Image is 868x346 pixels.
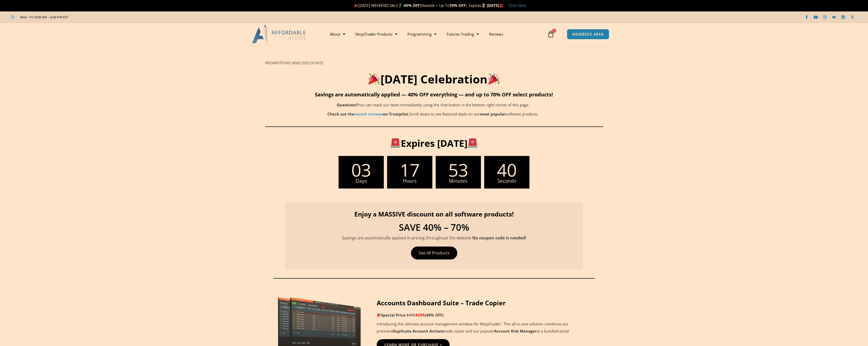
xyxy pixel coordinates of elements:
[484,179,529,183] span: Seconds
[436,161,481,179] span: 53
[291,102,576,109] p: You can reach our team immediately using the chat button in the bottom right corner of this page.
[293,223,575,232] h4: SAVE 40% – 70%
[339,179,384,183] span: Days
[398,4,402,7] img: 🏌️‍♂️
[567,29,609,39] a: MEMBERS AREA
[552,29,556,33] span: 0
[327,111,409,117] strong: Check out the on Trustpilot.
[436,179,481,183] span: Minutes
[265,61,603,65] h6: PROMOTIONS AND DISCOUNTS
[472,235,526,241] strong: No coupon code is needed!
[339,161,384,179] span: 03
[377,313,381,317] img: 🎉
[292,137,576,149] h3: Expires [DATE]
[449,3,466,8] strong: 70% OFF
[293,235,575,241] p: Savings are automatically applied in pricing throughout the website.
[19,14,68,20] span: Mon - Fri: 8:00 AM – 6:00 PM EST
[499,4,503,7] img: 🏭
[572,32,604,36] span: MEMBERS AREA
[377,312,405,318] strong: Special Price
[406,312,416,318] span: $495
[484,161,529,179] span: 40
[425,312,444,318] b: (40% OFF)
[411,247,457,259] a: See All Products
[325,28,546,40] nav: Menu
[480,111,506,117] b: most popular
[337,102,358,107] b: Questions?
[404,3,420,8] strong: 40% OFF
[350,28,402,40] a: NinjaTrader Products
[368,73,380,84] img: 🎉
[291,111,576,118] p: Scroll down to see featured deals on our software products.
[416,312,425,318] span: $295
[393,328,444,334] strong: Duplicate Account Actions
[354,111,383,117] a: recent reviews
[354,4,358,7] img: 🎉
[441,28,484,40] a: Futures Trading
[391,138,400,148] img: 🚨
[508,3,526,8] a: Click Here
[387,179,432,183] span: Hours
[387,161,432,179] span: 17
[540,27,562,41] a: 0
[494,328,537,334] strong: Account Risk Manager
[484,28,508,40] a: Reviews
[293,210,575,218] h4: Enjoy a MASSIVE discount on all software products!
[265,72,603,87] h2: [DATE] Celebration
[325,28,350,40] a: About
[468,138,477,148] img: 🚨
[377,298,506,307] strong: Accounts Dashboard Suite – Trade Copier
[265,92,603,98] h5: Savings are automatically applied — 40% OFF everything — and up to 70% OFF select products!
[252,25,307,43] img: LogoAI | Affordable Indicators – NinjaTrader
[353,3,486,8] span: [DATE] WEEKEND SALE Sitewide + Up To | Expires
[482,4,485,7] img: ⌛
[487,3,503,8] strong: [DATE]
[377,321,593,335] p: Introducing the ultimate account management window for NinjaTrader! This all-in-one solution comb...
[402,28,441,40] a: Programming
[75,15,152,20] iframe: Customer reviews powered by Trustpilot
[488,73,500,84] img: 🎉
